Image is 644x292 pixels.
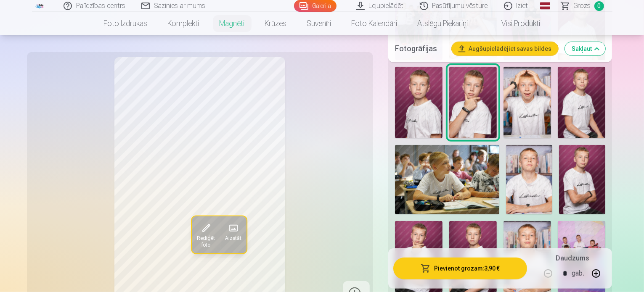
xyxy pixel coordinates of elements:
[191,216,220,253] button: Rediģēt foto
[556,253,589,263] h5: Daudzums
[565,42,605,55] button: Sakļaut
[478,12,551,35] a: Visi produkti
[35,3,45,8] img: /fa1
[220,216,246,253] button: Aizstāt
[94,12,158,35] a: Foto izdrukas
[393,258,527,279] button: Pievienot grozam:3,90 €
[297,12,342,35] a: Suvenīri
[225,235,241,242] span: Aizstāt
[452,42,558,55] button: Augšupielādējiet savas bildes
[209,12,255,35] a: Magnēti
[594,1,604,11] span: 0
[342,12,408,35] a: Foto kalendāri
[255,12,297,35] a: Krūzes
[196,235,215,248] span: Rediģēt foto
[572,263,584,284] div: gab.
[395,43,445,55] h5: Fotogrāfijas
[158,12,209,35] a: Komplekti
[574,1,591,11] span: Grozs
[408,12,478,35] a: Atslēgu piekariņi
